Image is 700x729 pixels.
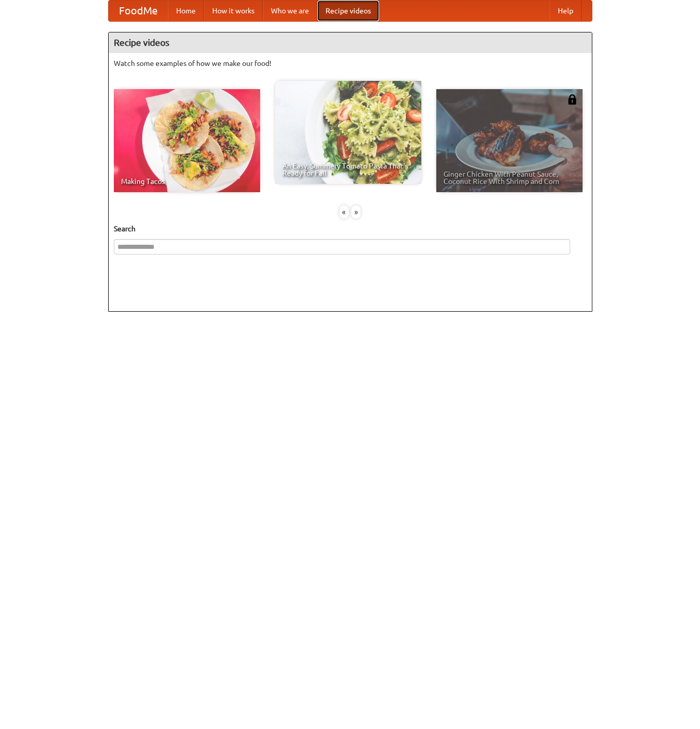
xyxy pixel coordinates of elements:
img: 483408.png [567,94,577,105]
a: Making Tacos [114,89,260,192]
div: « [339,206,349,218]
a: Help [550,1,582,21]
a: Home [168,1,204,21]
a: An Easy, Summery Tomato Pasta That's Ready for Fall [275,81,421,184]
a: Who we are [263,1,317,21]
a: FoodMe [109,1,168,21]
h4: Recipe videos [109,32,592,53]
div: » [351,206,361,218]
p: Watch some examples of how we make our food! [114,58,587,69]
h5: Search [114,224,587,234]
a: How it works [204,1,263,21]
a: Recipe videos [317,1,379,21]
span: An Easy, Summery Tomato Pasta That's Ready for Fall [282,162,414,177]
span: Making Tacos [121,178,253,185]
